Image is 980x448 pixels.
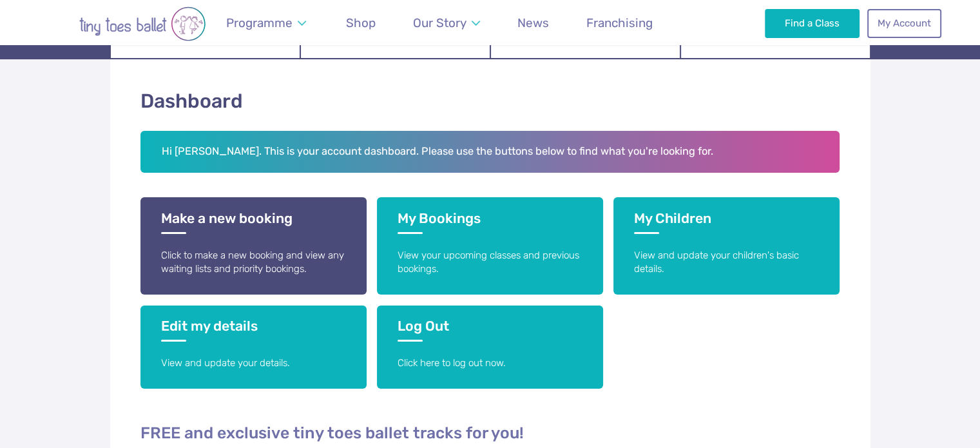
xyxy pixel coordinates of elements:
span: Shop [346,15,376,30]
p: Click here to log out now. [398,356,582,370]
p: View your upcoming classes and previous bookings. [398,249,582,277]
a: My Account [867,9,941,37]
span: Programme [226,15,293,30]
p: View and update your details. [161,356,346,370]
span: Our Story [413,15,466,30]
a: Edit my details View and update your details. [140,306,367,389]
p: View and update your children's basic details. [634,249,819,277]
a: News [512,8,555,38]
img: tiny toes ballet [39,6,245,41]
a: My Children View and update your children's basic details. [613,197,840,295]
a: Shop [340,8,382,38]
a: Find a Class [765,9,860,37]
a: Programme [220,8,312,38]
a: My Bookings View your upcoming classes and previous bookings. [377,197,603,295]
span: News [517,15,549,30]
p: Click to make a new booking and view any waiting lists and priority bookings. [161,249,346,277]
span: Franchising [586,15,653,30]
h4: FREE and exclusive tiny toes ballet tracks for you! [140,423,840,443]
h3: Edit my details [161,318,346,342]
a: Make a new booking Click to make a new booking and view any waiting lists and priority bookings. [140,197,367,295]
a: Franchising [581,8,659,38]
h3: My Children [634,210,819,234]
a: Log Out Click here to log out now. [377,306,603,389]
h3: My Bookings [398,210,582,234]
h1: Dashboard [140,88,840,115]
a: Our Story [407,8,486,38]
h2: Hi [PERSON_NAME]. This is your account dashboard. Please use the buttons below to find what you'r... [140,131,840,173]
h3: Log Out [398,318,582,342]
h3: Make a new booking [161,210,346,234]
